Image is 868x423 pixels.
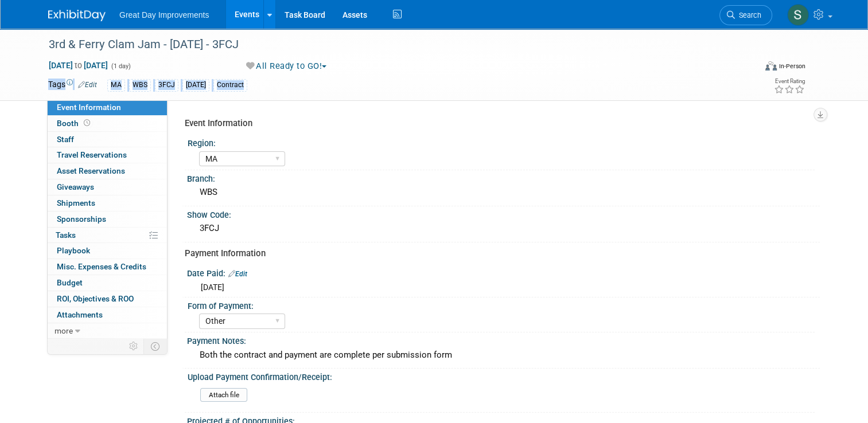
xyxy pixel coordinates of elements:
div: Show Code: [187,206,820,221]
span: Staff [57,135,74,144]
span: Playbook [57,246,90,255]
span: Booth not reserved yet [81,119,92,127]
span: [DATE] [201,283,224,292]
span: more [55,326,73,335]
span: Sponsorships [57,214,106,224]
span: Tasks [56,230,76,240]
span: Great Day Improvements [119,10,209,19]
div: Region: [188,135,815,149]
td: Tags [48,79,97,92]
span: [DATE] [DATE] [48,60,108,70]
div: Event Information [185,117,811,130]
a: Booth [48,116,167,131]
div: Upload Payment Confirmation/Receipt: [188,369,815,383]
td: Toggle Event Tabs [144,339,168,354]
a: Event Information [48,100,167,115]
span: Event Information [57,103,121,112]
span: (1 day) [110,62,131,70]
a: Edit [228,270,247,278]
div: Form of Payment: [188,297,815,312]
a: Staff [48,132,167,147]
a: ROI, Objectives & ROO [48,291,167,307]
span: Travel Reservations [57,150,127,159]
span: Misc. Expenses & Credits [57,262,146,271]
a: Budget [48,275,167,291]
div: 3FCJ [196,220,811,237]
span: ROI, Objectives & ROO [57,294,134,303]
a: Sponsorships [48,211,167,227]
div: 3FCJ [155,79,178,91]
td: Personalize Event Tab Strip [124,339,144,354]
a: Giveaways [48,179,167,195]
a: more [48,323,167,339]
button: All Ready to GO! [242,60,332,72]
a: Shipments [48,195,167,211]
div: In-Person [779,62,805,70]
a: Misc. Expenses & Credits [48,259,167,275]
div: Event Format [694,60,805,77]
img: Sha'Nautica Sales [787,4,809,26]
img: Format-Inperson.png [765,61,777,70]
a: Tasks [48,228,167,243]
div: 3rd & Ferry Clam Jam - [DATE] - 3FCJ [45,34,741,55]
div: Contract [213,79,247,91]
a: Asset Reservations [48,163,167,179]
div: [DATE] [182,79,209,91]
div: Payment Notes: [187,332,820,347]
div: Branch: [187,170,820,185]
div: WBS [196,183,811,201]
span: Asset Reservations [57,166,125,175]
span: Shipments [57,198,95,207]
span: Search [735,11,761,19]
a: Attachments [48,307,167,323]
div: MA [107,79,125,91]
a: Search [719,5,772,25]
img: ExhibitDay [48,10,106,21]
div: Date Paid: [187,265,820,280]
span: Giveaways [57,182,94,191]
div: Payment Information [185,248,811,260]
a: Edit [78,81,97,89]
div: WBS [129,79,151,91]
div: Event Rating [774,79,805,84]
span: Booth [57,119,92,128]
div: Both the contract and payment are complete per submission form [196,346,811,364]
a: Playbook [48,243,167,258]
a: Travel Reservations [48,147,167,163]
span: to [73,61,84,70]
span: Budget [57,278,83,287]
span: Attachments [57,310,103,319]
